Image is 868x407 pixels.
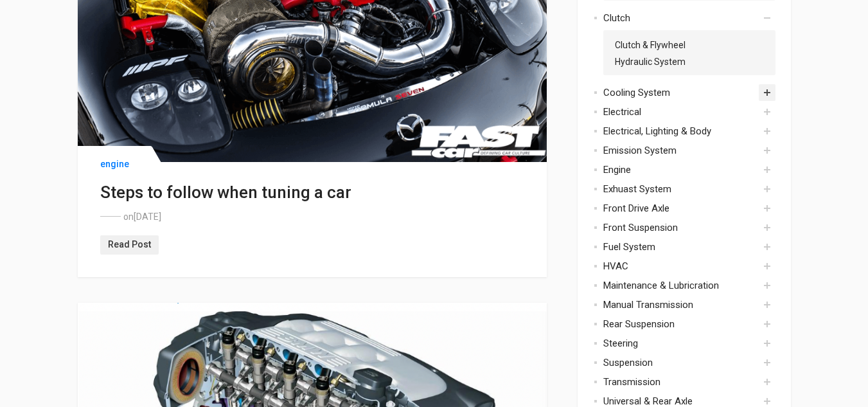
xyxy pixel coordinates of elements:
div: on [DATE] [100,210,524,224]
a: Fuel System [603,237,754,257]
button: Toggle [759,258,775,275]
a: Transmission [603,372,754,392]
button: Toggle [759,142,775,159]
button: Toggle [759,10,775,26]
button: Toggle [759,200,775,217]
button: Toggle [759,84,775,101]
a: HVAC [603,257,754,276]
button: Toggle [759,316,775,332]
button: Toggle [759,239,775,255]
a: Exhuast System [603,179,754,199]
a: Steering [603,334,754,353]
a: engine [100,158,129,171]
button: Toggle [759,277,775,294]
a: Read Post [100,235,159,255]
button: Toggle [759,181,775,197]
a: Engine [603,160,754,179]
a: Maintenance & Lubricration [603,276,754,295]
button: Toggle [759,123,775,140]
button: Toggle [759,354,775,371]
button: Toggle [759,374,775,390]
a: Electrical, Lighting & Body [603,122,754,141]
a: Clutch [603,8,754,28]
a: Suspension [603,353,754,372]
a: Rear Suspension [603,314,754,334]
button: Toggle [759,161,775,178]
button: Toggle [759,335,775,352]
button: Toggle [759,219,775,236]
a: Cooling System [603,83,754,102]
button: Toggle [759,296,775,313]
a: Electrical [603,102,754,122]
a: Clutch & Flywheel [615,36,742,53]
a: Hydraulic System [615,53,742,69]
a: Emission System [603,141,754,160]
button: Toggle [759,104,775,120]
a: Front Drive Axle [603,199,754,218]
a: Manual Transmission [603,295,754,314]
a: Steps to follow when tuning a car [100,183,351,202]
a: Front Suspension [603,218,754,237]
